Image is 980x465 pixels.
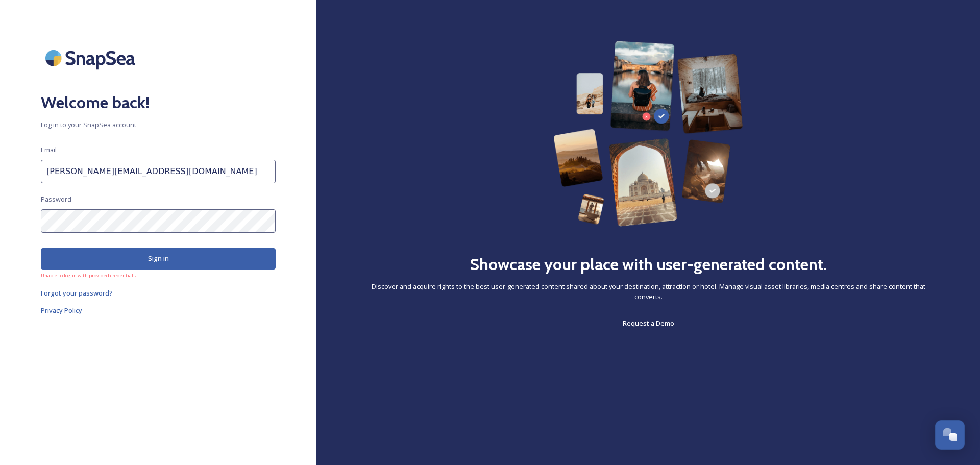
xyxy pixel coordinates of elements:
a: Request a Demo [623,317,674,329]
input: john.doe@snapsea.io [41,160,276,183]
span: Privacy Policy [41,306,82,315]
span: Unable to log in with provided credentials. [41,272,276,279]
a: Privacy Policy [41,304,276,316]
span: Forgot your password? [41,288,113,298]
a: Forgot your password? [41,287,276,299]
button: Open Chat [935,420,965,450]
span: Email [41,145,57,155]
img: SnapSea Logo [41,41,143,75]
span: Discover and acquire rights to the best user-generated content shared about your destination, att... [357,282,939,301]
h2: Showcase your place with user-generated content. [470,252,827,277]
span: Password [41,194,71,204]
span: Log in to your SnapSea account [41,120,276,130]
img: 63b42ca75bacad526042e722_Group%20154-p-800.png [553,41,743,227]
h2: Welcome back! [41,90,276,115]
span: Request a Demo [623,319,674,328]
button: Sign in [41,248,276,269]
